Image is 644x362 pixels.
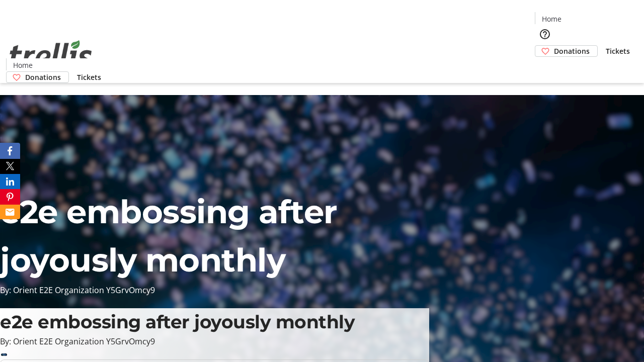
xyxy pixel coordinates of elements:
a: Home [535,14,568,24]
button: Help [535,24,555,44]
button: Cart [535,57,555,77]
a: Tickets [69,72,109,82]
a: Donations [6,71,69,83]
span: Donations [25,72,61,82]
span: Tickets [77,72,101,82]
span: Home [542,14,561,24]
a: Tickets [598,46,638,56]
span: Home [13,60,33,70]
img: Orient E2E Organization Y5GrvOmcy9's Logo [6,29,96,79]
a: Donations [535,45,598,57]
span: Tickets [606,46,630,56]
a: Home [7,60,39,70]
span: Donations [554,46,590,56]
